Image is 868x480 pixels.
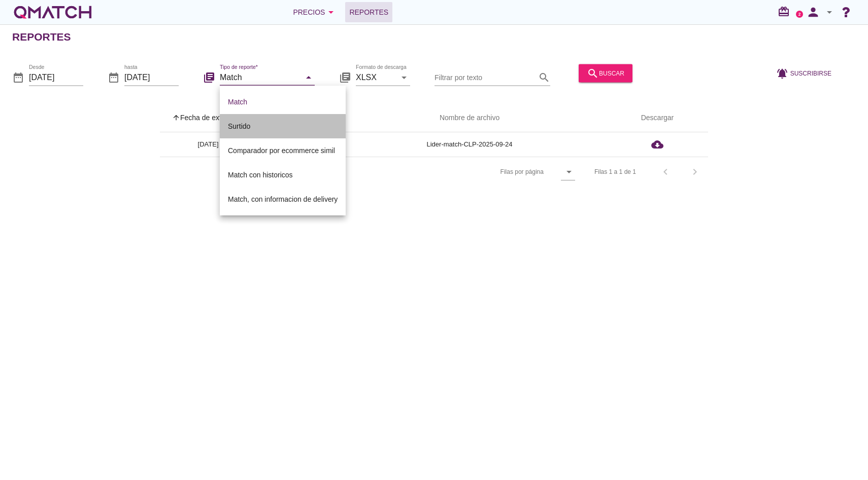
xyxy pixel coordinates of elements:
div: Surtido [228,120,338,132]
i: date_range [108,71,120,83]
i: arrow_drop_down [303,71,315,83]
i: arrow_upward [172,114,180,122]
th: Descargar: Not sorted. [607,104,708,132]
div: Match [228,96,338,108]
div: buscar [587,67,624,79]
i: arrow_drop_down [563,166,575,178]
span: Suscribirse [790,68,831,78]
div: Match, con informacion de delivery [228,193,338,205]
i: search [538,71,550,83]
i: arrow_drop_down [325,6,337,18]
i: person [803,5,823,19]
button: Precios [285,2,345,22]
text: 2 [798,12,801,16]
i: library_books [339,71,351,83]
input: Formato de descarga [356,69,396,85]
i: search [587,67,599,79]
th: Nombre de archivo: Not sorted. [332,104,607,132]
a: Reportes [345,2,392,22]
i: redeem [778,6,794,18]
i: date_range [12,71,24,83]
i: arrow_drop_down [823,6,836,18]
div: Filas 1 a 1 de 1 [594,167,636,176]
span: Reportes [349,6,388,18]
a: white-qmatch-logo [12,2,93,22]
div: Precios [293,6,337,18]
th: Fecha de extracción: Sorted ascending. Activate to sort descending. [160,104,256,132]
button: buscar [579,64,632,82]
div: Match con historicos [228,169,338,181]
i: notifications_active [776,67,790,79]
input: Tipo de reporte* [220,69,301,85]
td: Lider-match-CLP-2025-09-24 [332,132,607,157]
i: arrow_drop_down [398,71,410,83]
div: Comparador por ecommerce simil [228,144,338,157]
button: Suscribirse [768,64,840,82]
input: Desde [29,69,83,85]
h2: Reportes [12,29,71,45]
div: Filas por página [399,157,575,187]
i: cloud_download [651,138,663,151]
input: hasta [124,69,179,85]
td: [DATE] [160,132,256,157]
a: 2 [796,11,803,18]
input: Filtrar por texto [435,69,536,85]
i: library_books [203,71,215,83]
